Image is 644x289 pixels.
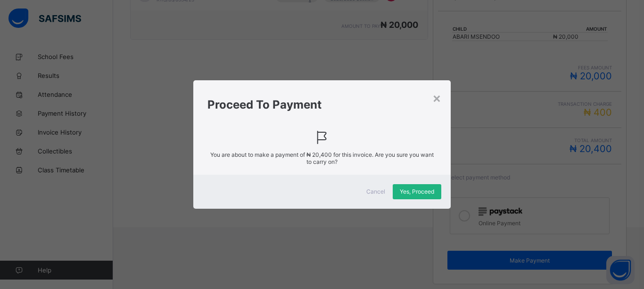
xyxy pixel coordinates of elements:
span: Cancel [366,188,385,195]
div: × [432,90,441,106]
span: ₦ 20,400 [306,151,332,158]
h1: Proceed To Payment [207,98,437,111]
span: You are about to make a payment of for this invoice. Are you sure you want to carry on? [207,151,437,165]
span: Yes, Proceed [400,188,434,195]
